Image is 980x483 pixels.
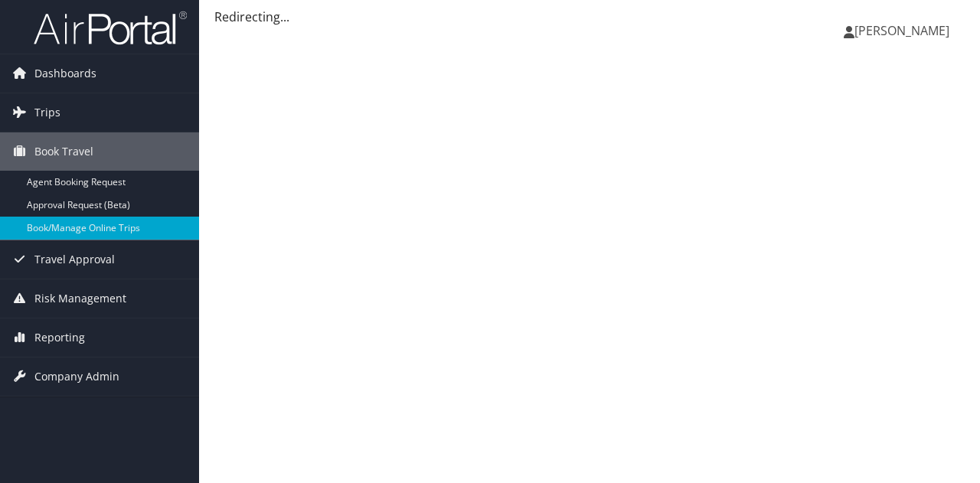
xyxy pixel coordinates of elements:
span: Trips [34,93,60,132]
span: Dashboards [34,54,96,93]
img: airportal-logo.png [34,10,187,46]
span: Travel Approval [34,240,115,279]
span: Company Admin [34,357,119,396]
a: [PERSON_NAME] [844,8,965,54]
span: Risk Management [34,279,126,318]
span: Book Travel [34,132,93,171]
span: Reporting [34,318,85,357]
span: [PERSON_NAME] [854,22,949,39]
div: Redirecting... [214,8,965,26]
